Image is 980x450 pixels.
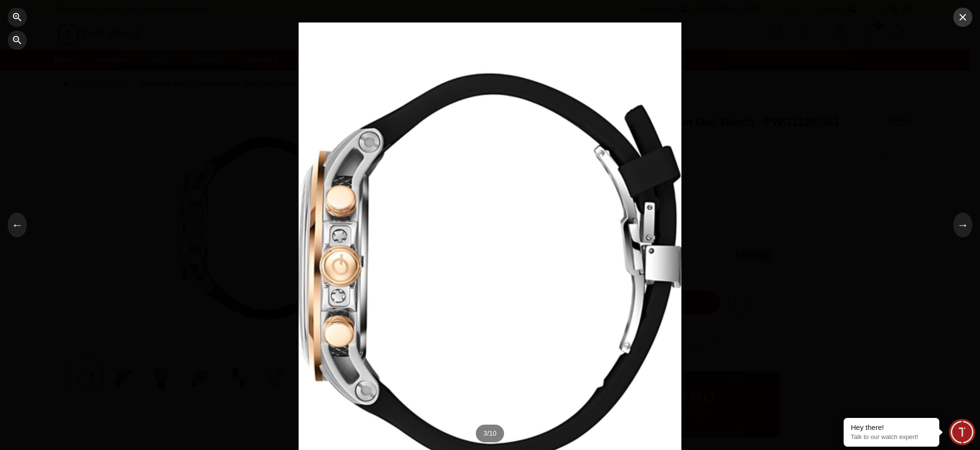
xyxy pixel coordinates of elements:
div: Hey there! [851,423,932,432]
p: Talk to our watch expert! [851,433,932,441]
button: ← [8,213,27,237]
button: → [953,213,972,237]
div: 3 / 10 [476,425,504,442]
div: Chat Widget [949,419,975,445]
